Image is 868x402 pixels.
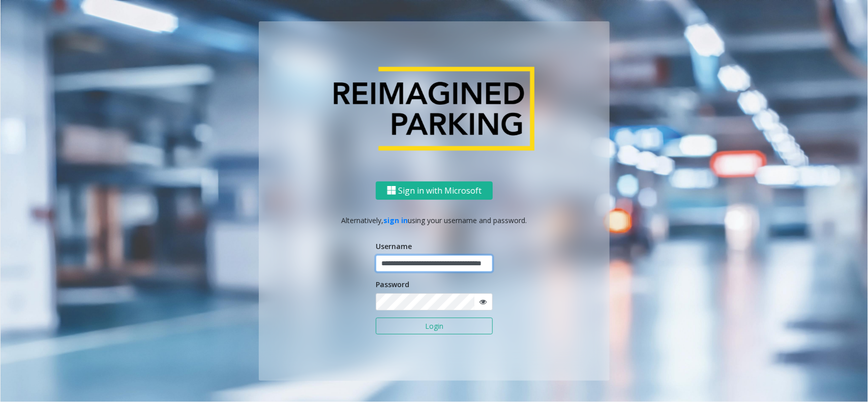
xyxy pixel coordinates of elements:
label: Username [376,241,412,252]
button: Login [376,318,493,335]
a: sign in [384,215,408,225]
button: Sign in with Microsoft [376,181,493,200]
p: Alternatively, using your username and password. [269,215,600,226]
label: Password [376,279,409,290]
